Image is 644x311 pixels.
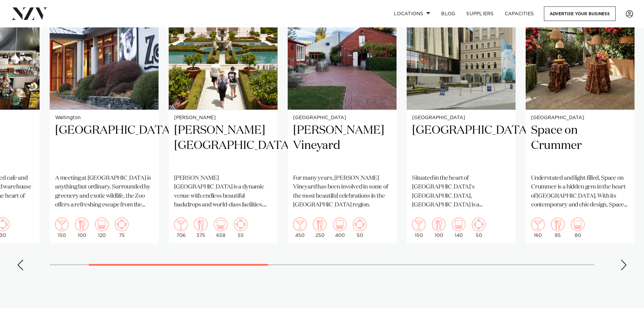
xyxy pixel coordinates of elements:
[55,123,153,169] h2: [GEOGRAPHIC_DATA]
[55,115,153,120] small: Wellington
[472,218,485,231] img: meeting.png
[95,218,109,231] img: theatre.png
[388,6,436,21] a: Locations
[571,218,585,238] div: 80
[452,218,466,231] img: theatre.png
[544,6,616,21] a: Advertise your business
[472,218,485,238] div: 50
[234,218,247,231] img: meeting.png
[174,174,272,209] p: [PERSON_NAME][GEOGRAPHIC_DATA] is a dynamic venue with endless beautiful backdrops and world-clas...
[412,218,426,238] div: 150
[436,6,461,21] a: BLOG
[571,218,585,231] img: theatre.png
[95,218,109,238] div: 120
[293,174,391,209] p: For many years, [PERSON_NAME] Vineyard has been involved in some of the most beautiful celebratio...
[333,218,347,238] div: 400
[55,218,69,238] div: 150
[412,123,510,169] h2: [GEOGRAPHIC_DATA]
[353,218,366,238] div: 50
[214,218,228,231] img: theatre.png
[412,115,510,120] small: [GEOGRAPHIC_DATA]
[11,7,48,20] img: nzv-logo.png
[333,218,347,231] img: theatre.png
[55,218,69,231] img: cocktail.png
[531,218,545,231] img: cocktail.png
[531,174,629,209] p: Understated and light-filled, Space on Crummer is a hidden gem in the heart of [GEOGRAPHIC_DATA]....
[353,218,366,231] img: meeting.png
[432,218,446,238] div: 100
[531,115,629,120] small: [GEOGRAPHIC_DATA]
[432,218,446,231] img: dining.png
[115,218,128,231] img: meeting.png
[313,218,327,231] img: dining.png
[293,123,391,169] h2: [PERSON_NAME] Vineyard
[293,115,391,120] small: [GEOGRAPHIC_DATA]
[412,174,510,209] p: Situated in the heart of [GEOGRAPHIC_DATA]'s [GEOGRAPHIC_DATA], [GEOGRAPHIC_DATA] is a contempora...
[412,218,426,231] img: cocktail.png
[293,218,307,231] img: cocktail.png
[194,218,208,231] img: dining.png
[194,218,208,238] div: 375
[174,218,188,231] img: cocktail.png
[313,218,327,238] div: 250
[551,218,565,238] div: 85
[174,115,272,120] small: [PERSON_NAME]
[452,218,466,238] div: 140
[75,218,89,238] div: 100
[499,6,540,21] a: Capacities
[234,218,247,238] div: 55
[75,218,89,231] img: dining.png
[174,218,188,238] div: 706
[293,218,307,238] div: 450
[174,123,272,169] h2: [PERSON_NAME][GEOGRAPHIC_DATA]
[214,218,228,238] div: 658
[461,6,499,21] a: SUPPLIERS
[531,123,629,169] h2: Space on Crummer
[531,218,545,238] div: 160
[115,218,128,238] div: 75
[551,218,565,231] img: dining.png
[55,174,153,209] p: A meeting at [GEOGRAPHIC_DATA] is anything but ordinary. Surrounded by greenery and exotic wildli...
